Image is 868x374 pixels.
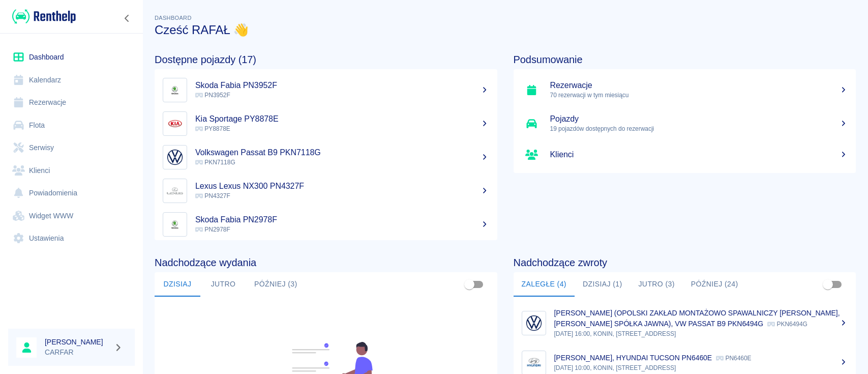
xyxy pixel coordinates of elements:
button: Jutro [200,272,246,297]
a: Pojazdy19 pojazdów dostępnych do rezerwacji [514,107,856,140]
a: Rezerwacje [8,91,135,114]
button: Zaległe (4) [514,272,575,297]
span: PN3952F [195,92,230,99]
img: Image [165,148,185,167]
h6: [PERSON_NAME] [45,337,110,347]
p: PKN6494G [767,321,807,328]
span: Dashboard [155,15,192,21]
a: Klienci [8,159,135,182]
a: Powiadomienia [8,182,135,205]
button: Dzisiaj [155,272,200,297]
button: Zwiń nawigację [119,12,135,25]
p: [PERSON_NAME], HYUNDAI TUCSON PN6460E [554,354,712,362]
span: PN2978F [195,226,230,233]
a: ImageSkoda Fabia PN3952F PN3952F [155,73,497,107]
a: Klienci [514,140,856,169]
img: Image [524,313,544,333]
p: 19 pojazdów dostępnych do rezerwacji [550,124,848,133]
a: ImageLexus Lexus NX300 PN4327F PN4327F [155,174,497,208]
a: Flota [8,114,135,137]
a: Renthelp logo [8,8,76,25]
img: Image [165,114,185,133]
span: PN4327F [195,192,230,199]
h5: Skoda Fabia PN2978F [195,215,489,225]
span: PY8878E [195,125,230,132]
span: PKN7118G [195,159,235,166]
img: Image [165,215,185,234]
span: Pokaż przypisane tylko do mnie [460,275,479,294]
a: Widget WWW [8,205,135,227]
a: Rezerwacje70 rezerwacji w tym miesiącu [514,73,856,107]
h4: Podsumowanie [514,53,856,66]
p: [PERSON_NAME] (OPOLSKI ZAKŁAD MONTAŻOWO SPAWALNICZY [PERSON_NAME], [PERSON_NAME] SPÓŁKA JAWNA), V... [554,309,840,328]
h5: Kia Sportage PY8878E [195,114,489,124]
button: Później (24) [683,272,746,297]
a: Kalendarz [8,69,135,92]
a: Serwisy [8,136,135,159]
p: [DATE] 10:00, KONIN, [STREET_ADDRESS] [554,363,848,372]
a: ImageSkoda Fabia PN2978F PN2978F [155,208,497,241]
a: ImageVolkswagen Passat B9 PKN7118G PKN7118G [155,140,497,174]
h3: Cześć RAFAŁ 👋 [155,23,856,37]
h5: Rezerwacje [550,80,848,91]
h4: Nadchodzące zwroty [514,256,856,269]
a: Dashboard [8,46,135,69]
button: Jutro (3) [630,272,682,297]
h5: Volkswagen Passat B9 PKN7118G [195,148,489,158]
img: Image [165,80,185,100]
p: PN6460E [716,355,751,362]
h5: Pojazdy [550,114,848,124]
button: Dzisiaj (1) [575,272,631,297]
img: Image [524,353,544,372]
h4: Nadchodzące wydania [155,256,497,269]
span: Pokaż przypisane tylko do mnie [818,275,837,294]
a: Image[PERSON_NAME] (OPOLSKI ZAKŁAD MONTAŻOWO SPAWALNICZY [PERSON_NAME], [PERSON_NAME] SPÓŁKA JAWN... [514,301,856,346]
a: Ustawienia [8,227,135,250]
img: Image [165,181,185,200]
img: Renthelp logo [12,8,76,25]
h5: Skoda Fabia PN3952F [195,80,489,91]
h4: Dostępne pojazdy (17) [155,53,497,66]
p: CARFAR [45,347,110,358]
h5: Lexus Lexus NX300 PN4327F [195,181,489,191]
p: [DATE] 16:00, KONIN, [STREET_ADDRESS] [554,329,848,338]
a: ImageKia Sportage PY8878E PY8878E [155,107,497,140]
button: Później (3) [246,272,306,297]
p: 70 rezerwacji w tym miesiącu [550,91,848,100]
h5: Klienci [550,150,848,160]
